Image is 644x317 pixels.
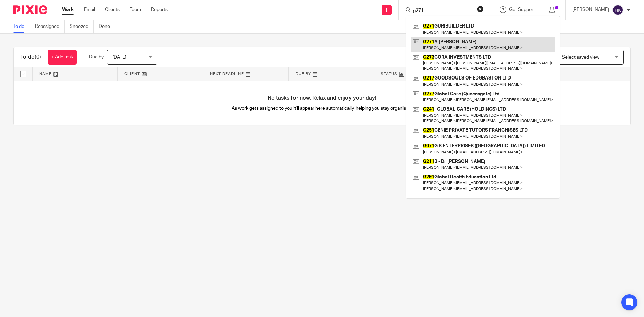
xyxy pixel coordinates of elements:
a: Reassigned [35,20,65,33]
a: Snoozed [70,20,94,33]
span: Select saved view [562,55,599,60]
a: + Add task [48,50,77,65]
input: Search [412,8,473,14]
img: Pixie [13,5,47,14]
a: Team [130,6,141,13]
span: (0) [35,54,41,60]
a: Email [84,6,95,13]
h1: To do [20,54,41,61]
img: svg%3E [612,5,623,15]
a: Work [62,6,74,13]
a: Done [99,20,115,33]
h4: No tasks for now. Relax and enjoy your day! [14,95,630,102]
a: Clients [105,6,120,13]
a: Reports [151,6,168,13]
span: Get Support [509,7,535,12]
span: [DATE] [112,55,126,60]
p: As work gets assigned to you it'll appear here automatically, helping you stay organised. [168,105,476,112]
p: Due by [89,54,104,60]
a: To do [13,20,30,33]
p: [PERSON_NAME] [572,6,609,13]
button: Clear [477,6,484,12]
